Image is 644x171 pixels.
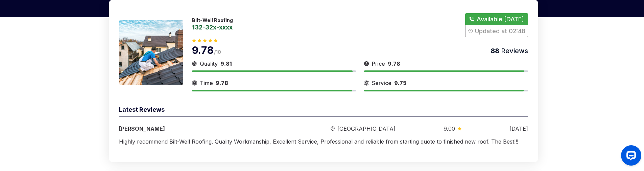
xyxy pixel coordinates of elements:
img: slider icon [192,79,197,87]
span: Quality [200,60,218,68]
span: Time [200,79,213,87]
span: 9.81 [220,60,232,67]
div: [PERSON_NAME] [119,125,283,133]
span: Reviews [499,47,528,55]
div: [DATE] [509,125,528,133]
p: Bilt-Well Roofing [192,17,233,23]
span: [GEOGRAPHIC_DATA] [337,125,396,133]
span: 9.78 [216,80,228,86]
img: slider icon [331,126,335,131]
span: 9.75 [394,80,406,86]
span: /10 [214,49,221,55]
img: slider icon [458,127,461,130]
span: Service [372,79,391,87]
iframe: OpenWidget widget [616,143,644,171]
a: 132-32x-xxxx [192,24,233,30]
div: Latest Reviews [119,105,528,116]
span: 9.78 [192,44,214,56]
img: slider icon [192,60,197,68]
span: Highly recommend Bilt-Well Roofing. Quality Workmanship, Excellent Service, Professional and reli... [119,138,518,145]
span: 9.78 [388,60,400,67]
img: slider icon [364,79,369,87]
img: slider icon [364,60,369,68]
span: Price [372,60,385,68]
span: 9.00 [444,125,455,133]
span: 88 [491,47,499,55]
